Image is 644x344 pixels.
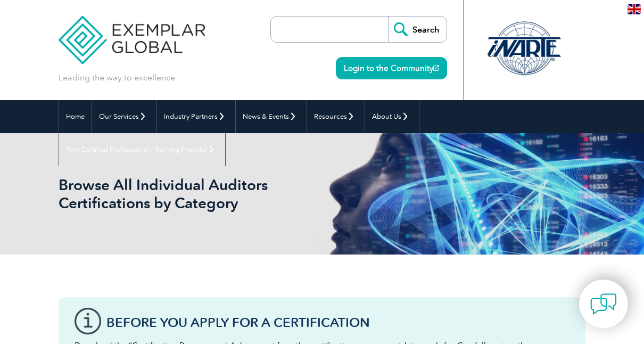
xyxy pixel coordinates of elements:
[365,100,419,133] a: About Us
[433,65,439,71] img: open_square.png
[59,72,175,84] p: Leading the way to excellence
[590,291,617,317] img: contact-chat.png
[59,100,92,133] a: Home
[388,17,447,42] input: Search
[59,133,225,166] a: Find Certified Professional / Training Provider
[92,100,156,133] a: Our Services
[59,176,349,212] h1: Browse All Individual Auditors Certifications by Category
[157,100,235,133] a: Industry Partners
[628,4,641,14] img: en
[307,100,365,133] a: Resources
[106,316,569,329] h3: Before You Apply For a Certification
[236,100,307,133] a: News & Events
[336,57,447,79] a: Login to the Community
